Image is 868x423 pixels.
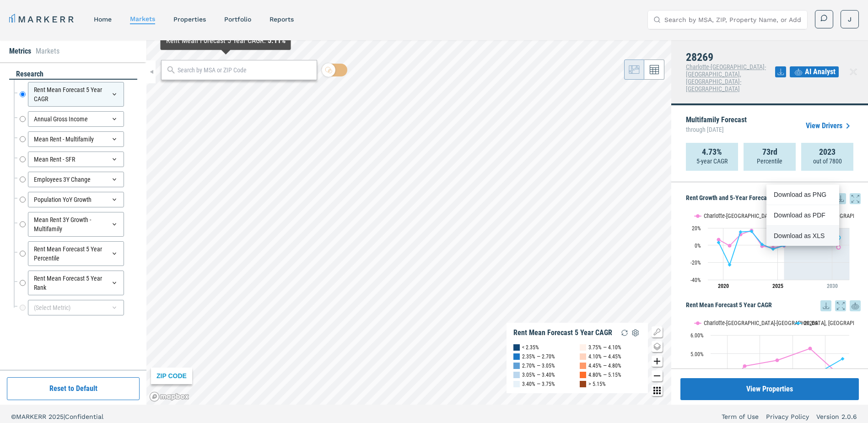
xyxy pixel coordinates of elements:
div: 3.05% — 3.40% [522,370,555,380]
text: 20% [692,225,701,232]
path: Saturday, 29 Jul, 20:00, 0.93. 28269. [760,243,764,246]
a: Portfolio [224,16,251,23]
text: 6.00% [690,332,704,339]
tspan: 2025 [772,283,783,289]
div: Rent Mean Forecast 5 Year Percentile [28,241,124,266]
a: reports [270,16,294,23]
div: Population YoY Growth [28,192,124,207]
button: Zoom out map button [652,370,663,381]
button: Other options map button [652,385,663,396]
span: AI Analyst [805,66,836,77]
input: Search by MSA, ZIP, Property Name, or Address [664,11,802,29]
div: Download as PNG [774,190,826,199]
p: Multifamily Forecast [686,116,747,136]
path: Wednesday, 29 Jul, 20:00, -0.64. Charlotte-Concord-Gastonia, NC-SC. [728,244,732,248]
button: Show/Hide Legend Map Button [652,326,663,337]
path: Wednesday, 14 Jul, 20:00, 4.34. Charlotte-Concord-Gastonia, NC-SC. [743,364,747,368]
path: Wednesday, 29 Jul, 20:00, -22.78. 28269. [728,263,732,266]
tspan: 2020 [718,283,729,289]
a: Term of Use [722,412,759,421]
span: © [11,413,16,420]
a: properties [173,16,206,23]
input: Search by MSA or ZIP Code [178,65,312,75]
path: Sunday, 14 Jul, 20:00, 4.73. 28269. [841,357,845,361]
button: AI Analyst [790,66,839,77]
button: Show Charlotte-Concord-Gastonia, NC-SC [695,212,785,219]
div: Rent Mean Forecast 5 Year CAGR [513,328,612,337]
div: Rent Mean Forecast 5 Year CAGR : [166,35,286,46]
text: 28269 [804,320,818,326]
div: Download as PDF [766,205,839,226]
div: Rent Mean Forecast 5 Year CAGR [28,82,124,107]
path: Thursday, 29 Jul, 20:00, 15.36. 28269. [739,230,743,234]
span: MARKERR [16,413,49,420]
div: research [9,69,137,80]
a: View Drivers [806,120,853,131]
span: Confidential [65,413,103,420]
h5: Rent Growth and 5-Year Forecast [686,193,861,204]
a: Mapbox logo [149,391,189,402]
img: Settings [630,327,641,338]
li: Markets [36,46,59,57]
path: Monday, 29 Jul, 20:00, -4.49. 28269. [771,247,775,251]
div: Mean Rent 3Y Growth - Multifamily [28,212,124,237]
text: 5.00% [690,351,704,358]
strong: 2023 [819,147,836,157]
div: Annual Gross Income [28,111,124,127]
div: Rent Growth and 5-Year Forecast. Highcharts interactive chart. [686,204,861,296]
div: Rent Mean Forecast 5 Year Rank [28,271,124,295]
div: Download as XLS [766,226,839,246]
div: Download as PDF [774,211,826,220]
text: 0% [695,243,701,249]
div: Download as PNG [766,184,839,205]
span: Charlotte-[GEOGRAPHIC_DATA]-[GEOGRAPHIC_DATA], [GEOGRAPHIC_DATA]-[GEOGRAPHIC_DATA] [686,63,766,92]
h5: Rent Mean Forecast 5 Year CAGR [686,300,861,311]
div: Mean Rent - Multifamily [28,131,124,147]
a: markets [130,15,155,22]
path: Saturday, 14 Jul, 20:00, 5.28. Charlotte-Concord-Gastonia, NC-SC. [809,347,812,350]
a: MARKERR [9,13,75,26]
path: Tuesday, 29 Jul, 20:00, -0.33. 28269. [782,244,786,247]
div: Employees 3Y Change [28,172,124,187]
a: Version 2.0.6 [816,412,857,421]
strong: 73rd [762,147,777,157]
text: -20% [690,260,701,266]
p: 5-year CAGR [696,157,728,166]
div: 2.70% — 3.05% [522,361,555,370]
div: 4.45% — 4.80% [588,361,621,370]
canvas: Map [146,40,671,405]
button: Zoom in map button [652,356,663,367]
b: 5.11% [268,36,286,45]
div: > 5.15% [588,380,606,389]
path: Monday, 29 Jul, 20:00, -2.39. Charlotte-Concord-Gastonia, NC-SC. [837,245,841,249]
div: 2.35% — 2.70% [522,352,555,361]
p: Percentile [757,157,782,166]
path: Friday, 29 Jul, 20:00, 16.13. 28269. [750,229,754,233]
path: Monday, 29 Jul, 20:00, 3.09. 28269. [717,241,721,244]
a: home [94,16,112,23]
button: J [841,10,859,28]
a: Privacy Policy [766,412,809,421]
path: Monday, 29 Jul, 20:00, 8.87. 28269. [837,236,841,239]
div: 3.75% — 4.10% [588,343,621,352]
strong: 4.73% [702,147,722,157]
div: 4.10% — 4.45% [588,352,621,361]
button: Reset to Default [7,377,140,400]
div: < 2.35% [522,343,539,352]
button: View Properties [680,378,859,400]
path: Friday, 14 Jul, 20:00, 4.65. Charlotte-Concord-Gastonia, NC-SC. [776,358,779,362]
img: Reload Legend [619,327,630,338]
p: out of 7800 [813,157,842,166]
h4: 28269 [686,51,775,63]
div: 4.80% — 5.15% [588,370,621,380]
li: Metrics [9,46,31,57]
span: J [848,15,852,24]
div: (Select Metric) [28,300,124,315]
div: 3.40% — 3.75% [522,380,555,389]
div: ZIP CODE [151,368,192,384]
div: Mean Rent - SFR [28,152,124,167]
text: -40% [690,277,701,283]
tspan: 2030 [827,283,838,289]
span: 2025 | [49,413,65,420]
